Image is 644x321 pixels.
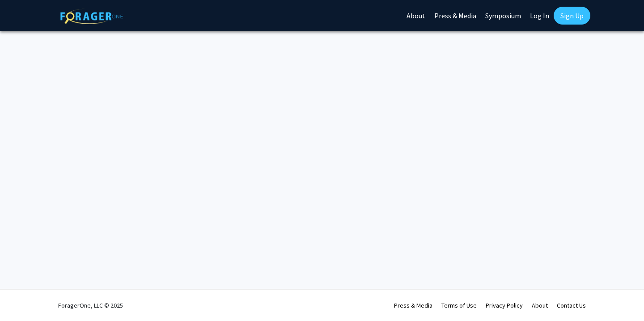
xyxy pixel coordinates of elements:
a: Sign Up [554,7,590,25]
a: Press & Media [394,301,432,309]
a: About [532,301,548,309]
a: Terms of Use [441,301,477,309]
a: Contact Us [557,301,586,309]
img: ForagerOne Logo [60,8,123,24]
div: ForagerOne, LLC © 2025 [58,290,123,321]
a: Privacy Policy [486,301,523,309]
